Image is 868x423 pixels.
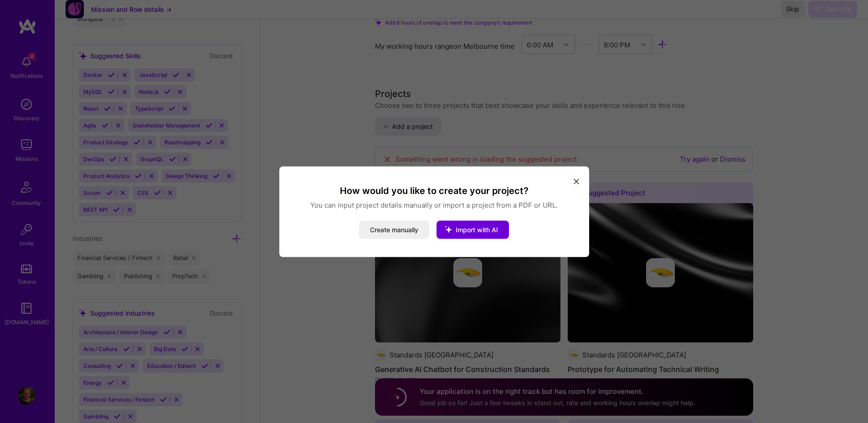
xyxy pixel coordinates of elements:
h3: How would you like to create your project? [290,184,578,196]
i: icon Close [574,179,579,184]
button: Create manually [359,220,429,239]
button: Import with AI [437,220,509,239]
i: icon StarsWhite [437,217,460,241]
p: You can input project details manually or import a project from a PDF or URL. [290,200,578,209]
span: Import with AI [456,225,498,233]
div: modal [279,166,589,257]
